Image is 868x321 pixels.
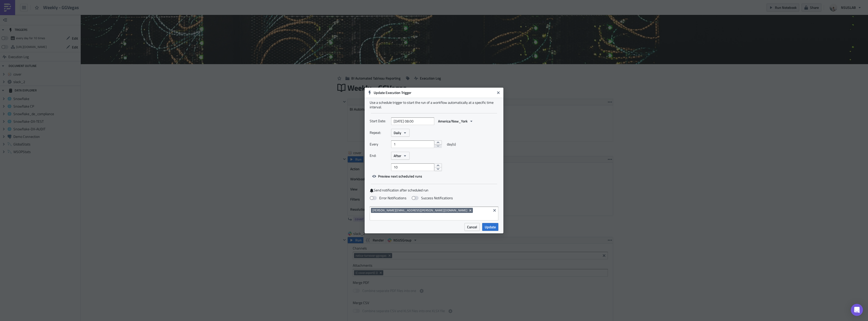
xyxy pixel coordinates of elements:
[372,208,467,212] span: [PERSON_NAME][EMAIL_ADDRESS][PERSON_NAME][DOMAIN_NAME]
[495,89,502,96] button: Close
[391,152,410,160] button: After
[391,129,410,137] button: Daily
[394,153,401,158] span: After
[851,304,863,316] div: Open Intercom Messenger
[370,196,406,200] label: Error Notifications
[374,90,495,95] h6: Update Execution Trigger
[370,172,425,180] button: Preview next scheduled runs
[434,167,442,171] button: decrement
[438,118,468,124] span: America/New_York
[434,144,442,148] button: decrement
[370,188,498,193] label: Send notification after scheduled run
[370,129,389,136] label: Repeat:
[2,2,263,6] p: BI Automated Weekly Reports - GGVegas
[492,207,498,213] button: Clear selected items
[412,196,453,200] label: Success Notifications
[482,223,498,231] button: Update
[467,224,477,230] span: Cancel
[394,130,401,135] span: Daily
[447,140,456,148] span: day(s)
[391,117,434,125] input: YYYY-MM-DD HH:mm
[370,140,389,148] label: Every
[2,2,263,6] body: Rich Text Area. Press ALT-0 for help.
[465,223,480,231] button: Cancel
[434,163,442,167] button: increment
[370,152,389,159] label: End:
[378,174,422,179] span: Preview next scheduled runs
[485,224,496,230] span: Update
[370,100,498,109] div: Use a schedule trigger to start the run of a workflow automatically at a specific time interval.
[436,117,476,125] button: America/New_York
[434,140,442,144] button: increment
[370,117,389,125] label: Start Date:
[468,208,473,213] button: Remove Tag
